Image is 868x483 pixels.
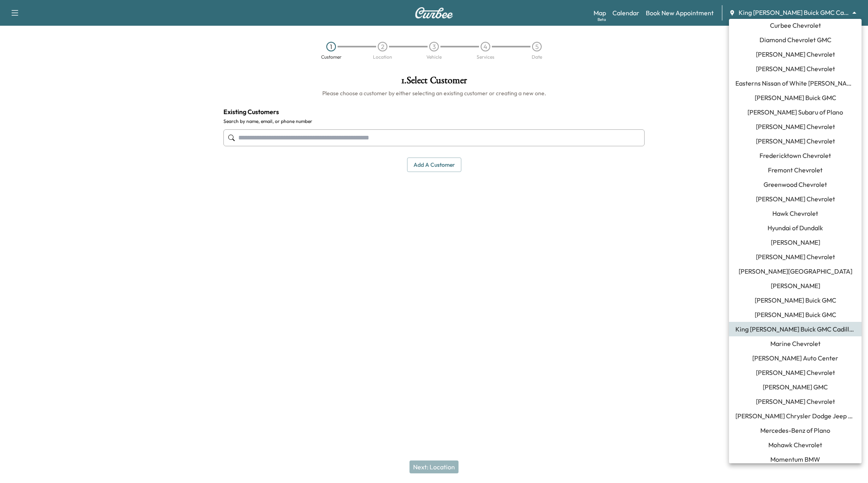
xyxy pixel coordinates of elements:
span: [PERSON_NAME] Buick GMC [755,93,836,102]
span: [PERSON_NAME] Chevrolet [756,194,835,204]
span: [PERSON_NAME] Chevrolet [756,136,835,146]
span: [PERSON_NAME] Buick GMC [755,295,836,305]
span: King [PERSON_NAME] Buick GMC Cadillac [735,324,855,334]
span: Hawk Chevrolet [772,209,818,218]
span: [PERSON_NAME] Chrysler Dodge Jeep RAM of [GEOGRAPHIC_DATA] [735,411,855,421]
span: [PERSON_NAME] Auto Center [752,353,838,363]
span: Diamond Chevrolet GMC [759,35,831,45]
span: [PERSON_NAME] Chevrolet [756,368,835,377]
span: Mohawk Chevrolet [768,440,822,450]
span: Curbee Chevrolet [770,20,821,30]
span: Easterns Nissan of White [PERSON_NAME] [735,78,855,88]
span: [PERSON_NAME][GEOGRAPHIC_DATA] [739,266,852,276]
span: [PERSON_NAME] Chevrolet [756,397,835,406]
span: [PERSON_NAME] [771,237,820,247]
span: [PERSON_NAME] Chevrolet [756,64,835,74]
span: [PERSON_NAME] GMC [763,382,828,392]
span: [PERSON_NAME] Chevrolet [756,252,835,262]
span: Fremont Chevrolet [768,165,823,175]
span: [PERSON_NAME] Chevrolet [756,49,835,59]
span: Mercedes-Benz of Plano [760,426,830,435]
span: Fredericktown Chevrolet [759,151,831,160]
span: [PERSON_NAME] Chevrolet [756,122,835,131]
span: [PERSON_NAME] Subaru of Plano [747,107,843,117]
span: Marine Chevrolet [770,339,821,348]
span: [PERSON_NAME] Buick GMC [755,310,836,319]
span: Greenwood Chevrolet [764,180,827,189]
span: Momentum BMW [770,454,820,464]
span: Hyundai of Dundalk [768,223,823,233]
span: [PERSON_NAME] [771,281,820,291]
